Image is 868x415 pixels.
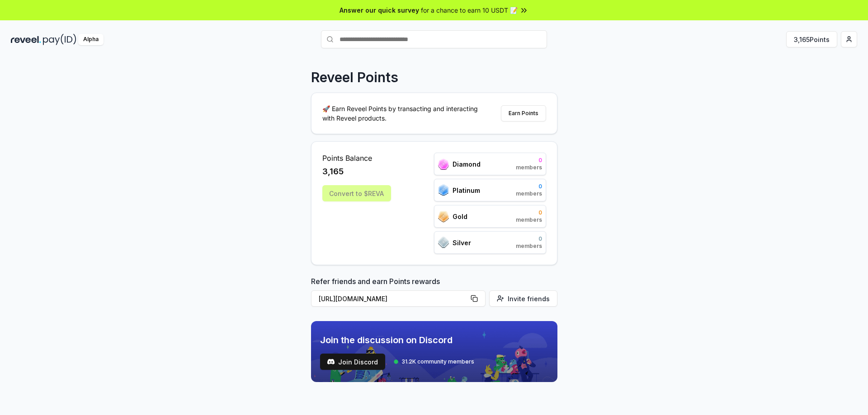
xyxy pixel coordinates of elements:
[311,290,486,307] button: [URL][DOMAIN_NAME]
[421,5,518,15] span: for a chance to earn 10 USDT 📝
[438,184,449,196] img: ranks_icon
[438,159,449,170] img: ranks_icon
[11,34,41,45] img: reveel_dark
[516,190,542,197] span: members
[501,105,546,121] button: Earn Points
[453,186,480,195] span: Platinum
[322,104,485,123] p: 🚀 Earn Reveel Points by transacting and interacting with Reveel products.
[322,165,344,178] span: 3,165
[78,34,104,45] div: Alpha
[338,357,378,367] span: Join Discord
[489,290,557,307] button: Invite friends
[786,31,837,47] button: 3,165Points
[322,153,391,163] span: Points Balance
[508,294,550,303] span: Invite friends
[453,238,471,247] span: Silver
[311,69,398,85] p: Reveel Points
[311,276,557,310] div: Refer friends and earn Points rewards
[327,358,335,365] img: test
[438,237,449,248] img: ranks_icon
[320,354,385,370] button: Join Discord
[516,235,542,242] span: 0
[438,211,449,222] img: ranks_icon
[453,212,467,221] span: Gold
[516,183,542,190] span: 0
[43,34,76,45] img: pay_id
[516,209,542,216] span: 0
[516,157,542,164] span: 0
[516,242,542,250] span: members
[320,334,474,346] span: Join the discussion on Discord
[453,159,481,169] span: Diamond
[311,321,557,382] img: discord_banner
[340,5,419,15] span: Answer our quick survey
[516,164,542,171] span: members
[320,354,385,370] a: testJoin Discord
[401,358,474,365] span: 31.2K community members
[516,216,542,224] span: members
